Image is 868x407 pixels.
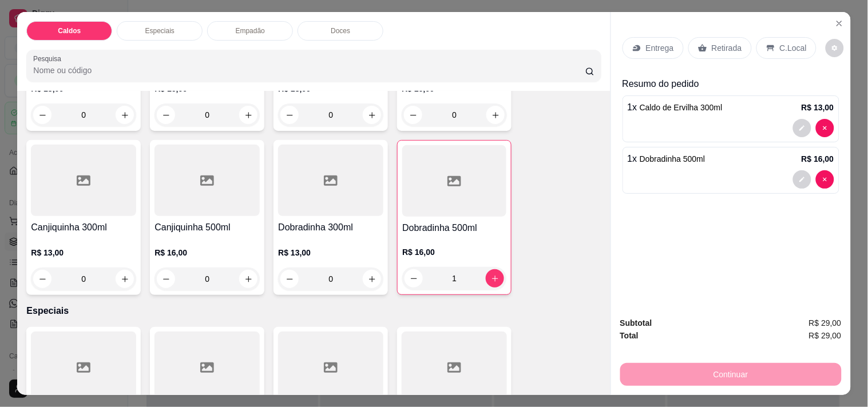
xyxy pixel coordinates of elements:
[33,54,65,63] label: Pesquisa
[31,221,136,234] h4: Canjiquinha 300ml
[826,39,844,57] button: decrease-product-quantity
[802,153,834,165] p: R$ 16,00
[280,106,299,124] button: decrease-product-quantity
[628,152,706,166] p: 1 x
[280,270,299,288] button: decrease-product-quantity
[239,270,257,288] button: increase-product-quantity
[816,119,834,137] button: decrease-product-quantity
[793,119,811,137] button: decrease-product-quantity
[405,269,423,288] button: decrease-product-quantity
[58,26,81,35] p: Caldos
[116,106,134,124] button: increase-product-quantity
[239,106,257,124] button: increase-product-quantity
[830,14,849,33] button: Close
[628,101,723,114] p: 1 x
[780,42,807,54] p: C.Local
[623,77,839,91] p: Resumo do pedido
[402,221,506,235] h4: Dobradinha 500ml
[154,221,260,234] h4: Canjiquinha 500ml
[363,270,381,288] button: increase-product-quantity
[26,304,601,318] p: Especiais
[33,106,51,124] button: decrease-product-quantity
[712,42,742,54] p: Retirada
[154,247,260,258] p: R$ 16,00
[363,106,381,124] button: increase-product-quantity
[816,170,834,189] button: decrease-product-quantity
[331,26,350,35] p: Doces
[486,106,505,124] button: increase-product-quantity
[236,26,265,35] p: Empadão
[157,106,175,124] button: decrease-product-quantity
[620,318,652,328] strong: Subtotal
[640,154,705,163] span: Dobradinha 500ml
[402,246,506,258] p: R$ 16,00
[145,26,175,35] p: Especiais
[809,317,842,329] span: R$ 29,00
[116,270,134,288] button: increase-product-quantity
[640,103,723,112] span: Caldo de Ervilha 300ml
[278,247,383,258] p: R$ 13,00
[278,221,383,234] h4: Dobradinha 300ml
[404,106,422,124] button: decrease-product-quantity
[31,247,136,258] p: R$ 13,00
[802,102,834,113] p: R$ 13,00
[33,270,51,288] button: decrease-product-quantity
[33,65,585,76] input: Pesquisa
[793,170,811,189] button: decrease-product-quantity
[157,270,175,288] button: decrease-product-quantity
[809,329,842,342] span: R$ 29,00
[486,269,504,288] button: increase-product-quantity
[646,42,674,54] p: Entrega
[620,331,639,340] strong: Total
